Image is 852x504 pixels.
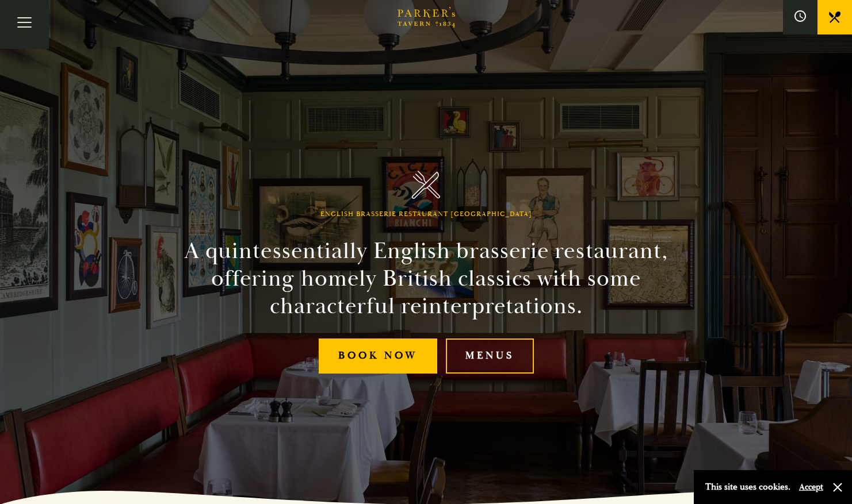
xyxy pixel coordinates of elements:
p: This site uses cookies. [705,479,790,495]
h1: English Brasserie Restaurant [GEOGRAPHIC_DATA] [320,210,532,218]
h2: A quintessentially English brasserie restaurant, offering homely British classics with some chara... [164,237,689,320]
a: Menus [446,338,534,374]
button: Accept [799,482,823,493]
img: Parker's Tavern Brasserie Cambridge [412,171,440,199]
button: Close and accept [832,482,843,493]
a: Book Now [319,338,437,374]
